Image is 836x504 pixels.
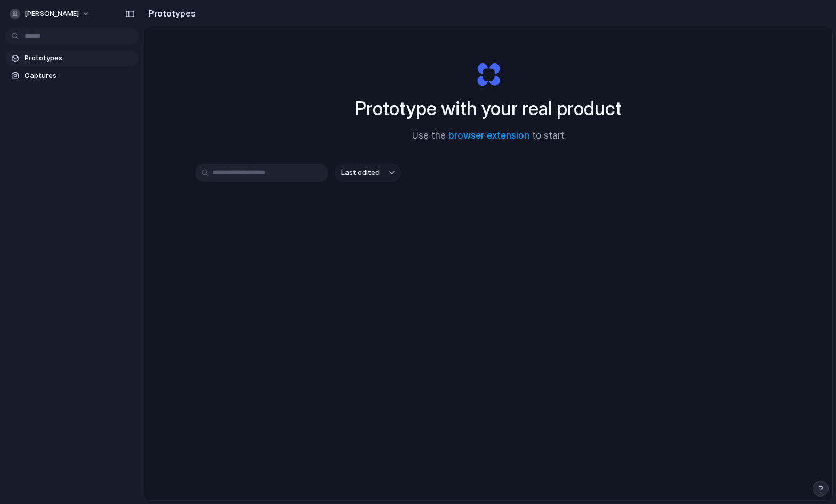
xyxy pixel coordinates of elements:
a: Captures [5,68,139,84]
h2: Prototypes [144,7,196,20]
span: Captures [25,70,134,81]
span: Last edited [341,167,380,178]
a: browser extension [448,130,529,141]
span: [PERSON_NAME] [25,9,79,19]
h1: Prototype with your real product [355,94,622,123]
span: Prototypes [25,53,134,63]
a: Prototypes [5,50,139,66]
span: Use the to start [412,129,565,143]
button: Last edited [335,164,401,182]
button: [PERSON_NAME] [5,5,95,22]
